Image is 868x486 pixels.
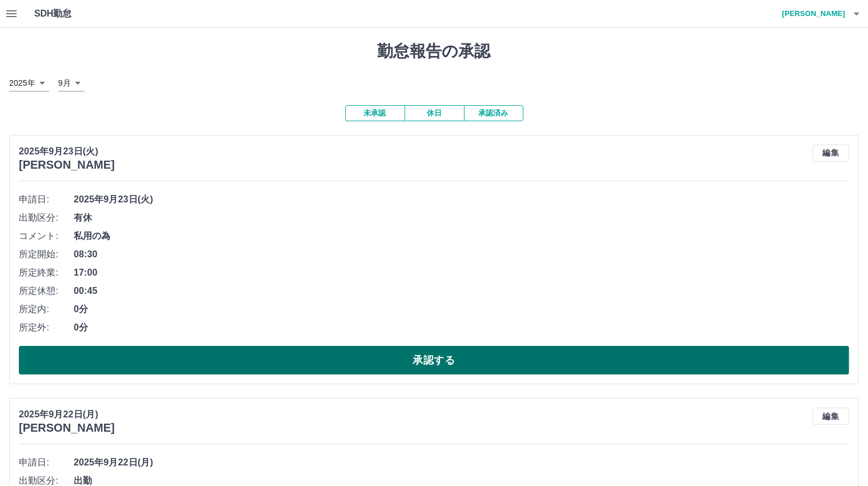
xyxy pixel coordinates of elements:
[19,211,74,225] span: 出勤区分:
[405,105,464,121] button: 休日
[19,145,115,158] p: 2025年9月23日(火)
[813,145,849,162] button: 編集
[74,302,849,316] span: 0分
[19,284,74,298] span: 所定休憩:
[9,75,49,91] div: 2025年
[19,302,74,316] span: 所定内:
[74,456,849,469] span: 2025年9月22日(月)
[74,229,849,243] span: 私用の為
[74,266,849,280] span: 17:00
[19,248,74,261] span: 所定開始:
[19,229,74,243] span: コメント:
[19,456,74,469] span: 申請日:
[19,408,115,421] p: 2025年9月22日(月)
[19,158,115,172] h3: [PERSON_NAME]
[19,421,115,435] h3: [PERSON_NAME]
[19,346,849,375] button: 承認する
[74,284,849,298] span: 00:45
[19,321,74,334] span: 所定外:
[464,105,523,121] button: 承認済み
[9,42,859,61] h1: 勤怠報告の承認
[19,266,74,280] span: 所定終業:
[74,321,849,334] span: 0分
[19,193,74,206] span: 申請日:
[74,248,849,261] span: 08:30
[58,75,85,91] div: 9月
[74,193,849,206] span: 2025年9月23日(火)
[345,105,405,121] button: 未承認
[813,408,849,425] button: 編集
[74,211,849,225] span: 有休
